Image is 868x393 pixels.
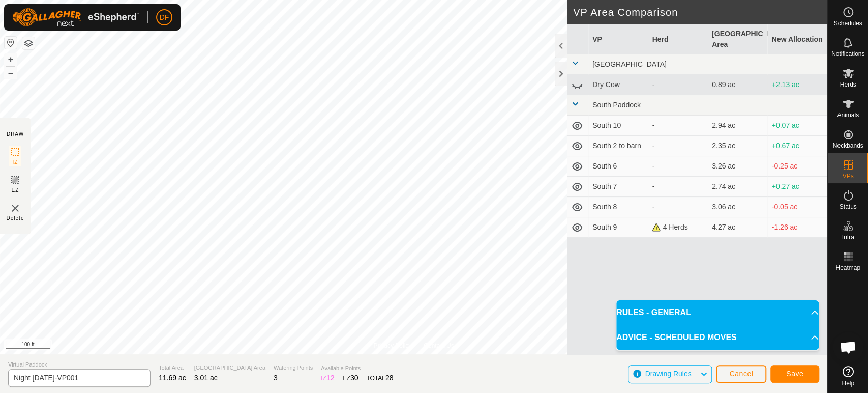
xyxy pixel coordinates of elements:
[22,37,35,49] button: Map Layers
[833,332,863,362] div: Open chat
[385,374,394,382] span: 28
[160,12,169,23] span: DF
[588,197,648,217] td: South 8
[832,143,863,149] span: Neckbands
[274,363,313,372] span: Watering Points
[729,370,753,378] span: Cancel
[616,300,819,325] p-accordion-header: RULES - GENERAL
[835,265,860,271] span: Heatmap
[767,136,827,156] td: +0.67 ac
[652,161,704,172] div: -
[831,51,864,57] span: Notifications
[5,53,17,66] button: +
[573,6,827,18] h2: VP Area Comparison
[828,362,868,390] a: Help
[588,217,648,238] td: South 9
[616,331,736,344] span: ADVICE - SCHEDULED MOVES
[588,156,648,177] td: South 6
[592,60,667,68] span: [GEOGRAPHIC_DATA]
[708,75,768,95] td: 0.89 ac
[7,214,24,222] span: Delete
[12,8,139,26] img: Gallagher Logo
[837,112,859,118] span: Animals
[840,81,856,88] span: Herds
[767,177,827,197] td: +0.27 ac
[366,373,393,383] div: TOTAL
[350,374,358,382] span: 30
[708,156,768,177] td: 3.26 ac
[588,24,648,54] th: VP
[767,24,827,54] th: New Allocation
[767,197,827,217] td: -0.05 ac
[342,373,358,383] div: EZ
[616,325,819,350] p-accordion-header: ADVICE - SCHEDULED MOVES
[842,234,854,240] span: Infra
[708,197,768,217] td: 3.06 ac
[159,374,186,382] span: 11.69 ac
[767,75,827,95] td: +2.13 ac
[652,202,704,212] div: -
[9,202,21,214] img: VP
[321,373,334,383] div: IZ
[373,341,411,350] a: Privacy Policy
[652,222,704,233] div: 4 Herds
[8,360,151,369] span: Virtual Paddock
[652,79,704,90] div: -
[652,141,704,151] div: -
[616,306,691,319] span: RULES - GENERAL
[716,365,766,383] button: Cancel
[842,380,854,386] span: Help
[770,365,819,383] button: Save
[708,24,768,54] th: [GEOGRAPHIC_DATA] Area
[645,370,691,378] span: Drawing Rules
[767,217,827,238] td: -1.26 ac
[708,177,768,197] td: 2.74 ac
[194,363,265,372] span: [GEOGRAPHIC_DATA] Area
[194,374,218,382] span: 3.01 ac
[13,158,18,166] span: IZ
[7,130,24,138] div: DRAW
[5,37,17,49] button: Reset Map
[274,374,278,382] span: 3
[839,204,856,210] span: Status
[321,364,393,373] span: Available Points
[652,120,704,131] div: -
[5,67,17,79] button: –
[767,156,827,177] td: -0.25 ac
[708,136,768,156] td: 2.35 ac
[648,24,708,54] th: Herd
[588,116,648,136] td: South 10
[424,341,454,350] a: Contact Us
[652,181,704,192] div: -
[592,101,641,109] span: South Paddock
[12,186,19,194] span: EZ
[326,374,335,382] span: 12
[767,116,827,136] td: +0.07 ac
[708,116,768,136] td: 2.94 ac
[833,20,862,26] span: Schedules
[588,177,648,197] td: South 7
[708,217,768,238] td: 4.27 ac
[842,173,853,179] span: VPs
[588,75,648,95] td: Dry Cow
[159,363,186,372] span: Total Area
[588,136,648,156] td: South 2 to barn
[786,370,803,378] span: Save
